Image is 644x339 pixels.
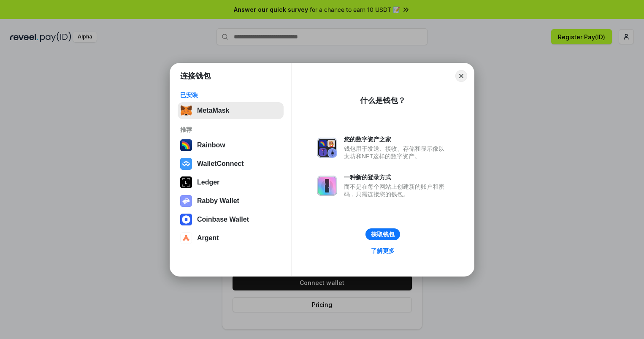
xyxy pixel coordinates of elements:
div: WalletConnect [197,160,244,168]
h1: 连接钱包 [180,71,211,81]
button: MetaMask [178,102,284,119]
img: svg+xml,%3Csvg%20fill%3D%22none%22%20height%3D%2233%22%20viewBox%3D%220%200%2035%2033%22%20width%... [180,105,192,117]
div: MetaMask [197,107,229,114]
div: 您的数字资产之家 [344,136,449,143]
div: 已安装 [180,91,281,99]
div: Argent [197,234,219,242]
button: Ledger [178,174,284,191]
button: Rainbow [178,137,284,154]
button: Rabby Wallet [178,193,284,209]
img: svg+xml,%3Csvg%20width%3D%2228%22%20height%3D%2228%22%20viewBox%3D%220%200%2028%2028%22%20fill%3D... [180,232,192,244]
img: svg+xml,%3Csvg%20width%3D%22120%22%20height%3D%22120%22%20viewBox%3D%220%200%20120%20120%22%20fil... [180,139,192,151]
button: Close [455,70,467,82]
div: Coinbase Wallet [197,216,249,223]
div: 钱包用于发送、接收、存储和显示像以太坊和NFT这样的数字资产。 [344,145,449,160]
img: svg+xml,%3Csvg%20width%3D%2228%22%20height%3D%2228%22%20viewBox%3D%220%200%2028%2028%22%20fill%3D... [180,158,192,170]
div: 一种新的登录方式 [344,174,449,181]
div: Rainbow [197,141,225,149]
button: 获取钱包 [365,228,400,240]
button: Coinbase Wallet [178,211,284,228]
a: 了解更多 [366,245,400,256]
div: 什么是钱包？ [360,95,406,106]
div: 获取钱包 [371,231,395,238]
img: svg+xml,%3Csvg%20xmlns%3D%22http%3A%2F%2Fwww.w3.org%2F2000%2Fsvg%22%20fill%3D%22none%22%20viewBox... [317,176,337,196]
div: Rabby Wallet [197,197,239,205]
button: WalletConnect [178,155,284,172]
div: 而不是在每个网站上创建新的账户和密码，只需连接您的钱包。 [344,183,449,198]
button: Argent [178,230,284,247]
img: svg+xml,%3Csvg%20xmlns%3D%22http%3A%2F%2Fwww.w3.org%2F2000%2Fsvg%22%20width%3D%2228%22%20height%3... [180,176,192,188]
img: svg+xml,%3Csvg%20width%3D%2228%22%20height%3D%2228%22%20viewBox%3D%220%200%2028%2028%22%20fill%3D... [180,214,192,225]
div: 了解更多 [371,247,395,255]
div: Ledger [197,179,219,186]
div: 推荐 [180,126,281,133]
img: svg+xml,%3Csvg%20xmlns%3D%22http%3A%2F%2Fwww.w3.org%2F2000%2Fsvg%22%20fill%3D%22none%22%20viewBox... [317,138,337,158]
img: svg+xml,%3Csvg%20xmlns%3D%22http%3A%2F%2Fwww.w3.org%2F2000%2Fsvg%22%20fill%3D%22none%22%20viewBox... [180,195,192,207]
